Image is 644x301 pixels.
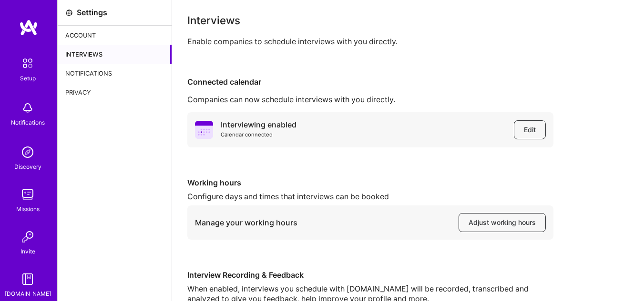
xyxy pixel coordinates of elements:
[514,120,546,139] button: Edit
[77,8,107,18] div: Settings
[65,9,73,17] i: icon Settings
[221,130,296,140] div: Calendar connected
[187,270,553,280] div: Interview Recording & Feedback
[187,77,629,87] div: Connected calendar
[20,246,35,256] div: Invite
[195,218,297,228] div: Manage your working hours
[18,270,37,289] img: guide book
[16,204,40,214] div: Missions
[58,64,172,83] div: Notifications
[187,178,553,188] div: Working hours
[187,192,553,202] div: Configure days and times that interviews can be booked
[18,53,38,73] img: setup
[221,120,296,130] div: Interviewing enabled
[469,218,536,227] span: Adjust working hours
[187,37,629,47] div: Enable companies to schedule interviews with you directly.
[19,19,38,36] img: logo
[18,185,37,204] img: teamwork
[195,121,213,139] i: icon PurpleCalendar
[58,26,172,45] div: Account
[187,95,629,105] div: Companies can now schedule interviews with you directly.
[18,227,37,246] img: Invite
[11,117,45,127] div: Notifications
[187,15,629,25] div: Interviews
[459,213,546,232] button: Adjust working hours
[14,162,41,172] div: Discovery
[18,143,37,162] img: discovery
[58,83,172,102] div: Privacy
[524,125,536,135] span: Edit
[5,289,51,299] div: [DOMAIN_NAME]
[58,45,172,64] div: Interviews
[20,73,36,83] div: Setup
[18,98,37,117] img: bell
